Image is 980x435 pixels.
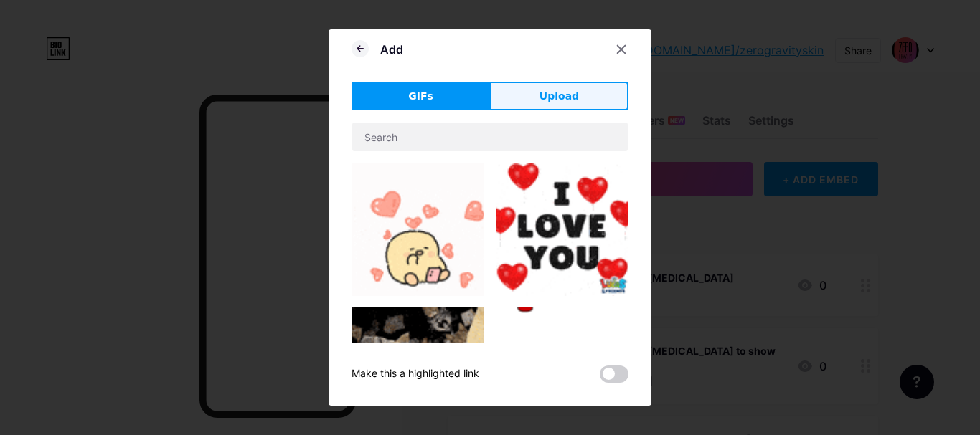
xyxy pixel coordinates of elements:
button: Upload [490,82,628,110]
img: Gihpy [496,307,628,429]
img: Gihpy [352,163,484,296]
button: GIFs [352,82,490,110]
img: Gihpy [496,163,628,296]
span: Upload [540,89,579,104]
span: GIFs [408,89,433,104]
div: Add [380,41,403,58]
input: Search [352,123,628,151]
div: Make this a highlighted link [352,365,479,383]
